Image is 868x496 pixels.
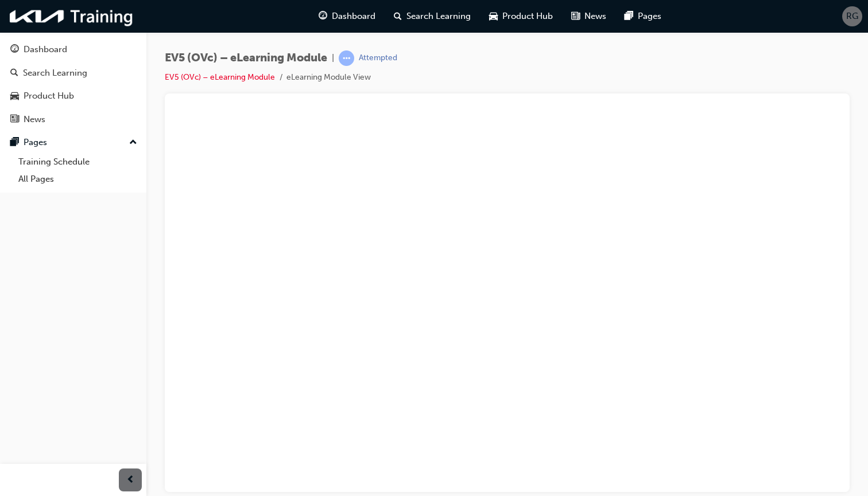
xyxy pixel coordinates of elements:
button: Pages [5,132,142,153]
a: Search Learning [5,63,142,84]
a: All Pages [14,170,142,188]
a: search-iconSearch Learning [385,5,480,28]
span: car-icon [10,91,19,101]
span: learningRecordVerb_ATTEMPT-icon [339,50,354,66]
span: car-icon [489,9,498,24]
span: up-icon [129,135,137,150]
div: Attempted [359,53,397,64]
a: news-iconNews [562,5,615,28]
img: kia-training [6,5,138,28]
span: | [332,52,334,65]
span: guage-icon [319,9,327,24]
a: car-iconProduct Hub [480,5,562,28]
span: Product Hub [502,10,553,23]
span: RG [846,10,858,23]
button: RG [842,6,862,26]
div: News [24,113,45,126]
span: EV5 (OVc) – eLearning Module [165,52,327,65]
span: pages-icon [10,138,19,148]
div: Pages [24,136,47,149]
div: Dashboard [24,43,67,56]
span: news-icon [571,9,580,24]
div: Search Learning [23,67,87,80]
a: News [5,109,142,130]
span: Pages [638,10,661,23]
a: Dashboard [5,39,142,60]
a: pages-iconPages [615,5,671,28]
div: Product Hub [24,89,74,103]
span: news-icon [10,115,19,125]
span: search-icon [394,9,402,24]
span: search-icon [10,68,18,79]
a: guage-iconDashboard [309,5,385,28]
button: DashboardSearch LearningProduct HubNews [5,37,142,132]
li: eLearning Module View [286,71,371,84]
span: Dashboard [332,10,375,23]
span: News [584,10,606,23]
a: EV5 (OVc) – eLearning Module [165,72,275,82]
a: Training Schedule [14,153,142,171]
span: prev-icon [126,473,135,487]
span: Search Learning [406,10,471,23]
a: Product Hub [5,85,142,107]
span: pages-icon [625,9,633,24]
span: guage-icon [10,45,19,55]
